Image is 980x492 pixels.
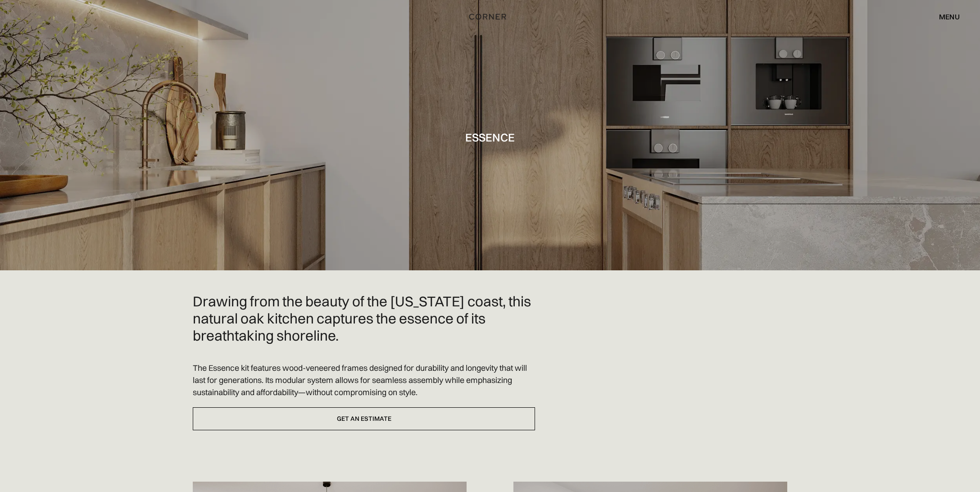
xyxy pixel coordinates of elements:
div: menu [939,13,960,20]
h2: Drawing from the beauty of the [US_STATE] coast, this natural oak kitchen captures the essence of... [193,293,535,344]
div: menu [930,9,960,24]
a: Get an estimate [193,407,535,430]
p: The Essence kit features wood-veneered frames designed for durability and longevity that will las... [193,362,535,398]
h1: Essence [465,131,515,143]
a: home [453,11,527,23]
